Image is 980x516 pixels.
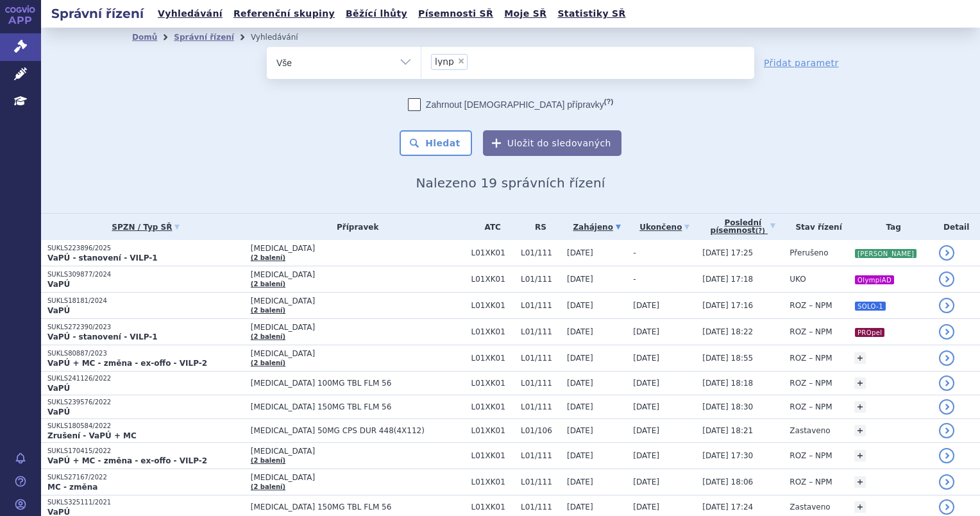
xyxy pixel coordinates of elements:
span: [MEDICAL_DATA] [251,244,465,253]
button: Uložit do sledovaných [483,130,621,156]
span: [DATE] [567,327,593,336]
th: Přípravek [244,214,465,240]
a: + [854,450,866,461]
span: L01/111 [521,503,561,512]
a: Referenční skupiny [230,5,339,22]
abbr: (?) [756,227,765,235]
a: Statistiky SŘ [553,5,629,22]
span: [DATE] [633,477,659,486]
span: [DATE] [633,327,659,336]
strong: VaPÚ + MC - změna - ex-offo - VILP-2 [47,456,207,465]
a: Běžící lhůty [342,5,411,22]
span: L01XK01 [471,327,514,336]
span: [MEDICAL_DATA] 50MG CPS DUR 448(4X112) [251,426,465,435]
span: L01XK01 [471,451,514,460]
span: [DATE] [567,379,593,388]
strong: VaPÚ - stanovení - VILP-1 [47,332,158,341]
span: [DATE] [633,451,659,460]
a: + [854,501,866,513]
p: SUKLS309877/2024 [47,270,244,279]
i: SOLO-1 [855,302,886,311]
span: L01/106 [521,426,561,435]
a: + [854,352,866,364]
span: ROZ – NPM [790,379,832,388]
a: Přidat parametr [764,56,839,69]
span: L01XK01 [471,402,514,411]
strong: VaPÚ - stanovení - VILP-1 [47,254,158,262]
a: (2 balení) [251,359,285,366]
span: L01XK01 [471,477,514,486]
span: L01XK01 [471,503,514,512]
strong: VaPÚ [47,408,70,417]
a: detail [939,245,954,261]
span: [DATE] [633,379,659,388]
span: [DATE] [633,426,659,435]
span: L01XK01 [471,379,514,388]
span: L01/111 [521,301,561,310]
span: [DATE] [567,426,593,435]
a: (2 balení) [251,280,285,288]
h2: Správní řízení [41,4,154,22]
p: SUKLS180584/2022 [47,422,244,431]
span: - [633,275,636,284]
span: [DATE] 17:16 [702,301,753,310]
span: L01/111 [521,402,561,411]
a: detail [939,448,954,463]
span: ROZ – NPM [790,301,832,310]
span: ROZ – NPM [790,477,832,486]
span: × [457,57,465,65]
button: Hledat [400,130,472,156]
a: detail [939,350,954,366]
span: L01XK01 [471,301,514,310]
a: detail [939,271,954,287]
th: Tag [848,214,933,240]
a: SPZN / Typ SŘ [47,218,244,236]
span: Přerušeno [790,248,828,257]
a: detail [939,423,954,438]
span: [DATE] 17:18 [702,275,753,284]
span: - [633,248,636,257]
span: L01/111 [521,248,561,257]
li: Vyhledávání [251,28,315,47]
p: SUKLS241126/2022 [47,374,244,383]
span: L01/111 [521,477,561,486]
span: [DATE] [567,248,593,257]
a: (2 balení) [251,483,285,490]
i: PROpel [855,328,885,337]
a: detail [939,375,954,391]
span: [DATE] 18:22 [702,327,753,336]
span: [DATE] 18:06 [702,477,753,486]
span: [DATE] 18:55 [702,354,753,363]
a: (2 balení) [251,254,285,261]
p: SUKLS170415/2022 [47,447,244,456]
span: L01XK01 [471,248,514,257]
input: lynp [471,53,478,69]
span: [MEDICAL_DATA] [251,323,465,332]
a: detail [939,298,954,313]
span: L01XK01 [471,275,514,284]
strong: VaPÚ + MC - změna - ex-offo - VILP-2 [47,359,207,368]
th: Stav řízení [783,214,848,240]
a: (2 balení) [251,333,285,340]
span: [DATE] [633,354,659,363]
span: [DATE] [567,503,593,512]
span: [DATE] 17:24 [702,503,753,512]
a: detail [939,474,954,490]
span: Zastaveno [790,503,830,512]
span: [MEDICAL_DATA] 150MG TBL FLM 56 [251,402,465,411]
span: L01/111 [521,451,561,460]
a: Domů [132,33,157,42]
p: SUKLS27167/2022 [47,473,244,482]
i: [PERSON_NAME] [855,249,917,258]
span: [DATE] 17:30 [702,451,753,460]
a: Správní řízení [174,33,234,42]
span: lynp [435,57,454,66]
p: SUKLS325111/2021 [47,498,244,507]
strong: VaPÚ [47,306,70,315]
span: [DATE] [633,503,659,512]
strong: Zrušení - VaPÚ + MC [47,431,137,440]
span: UKO [790,275,806,284]
span: [DATE] [567,275,593,284]
a: + [854,401,866,413]
a: (2 balení) [251,307,285,314]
